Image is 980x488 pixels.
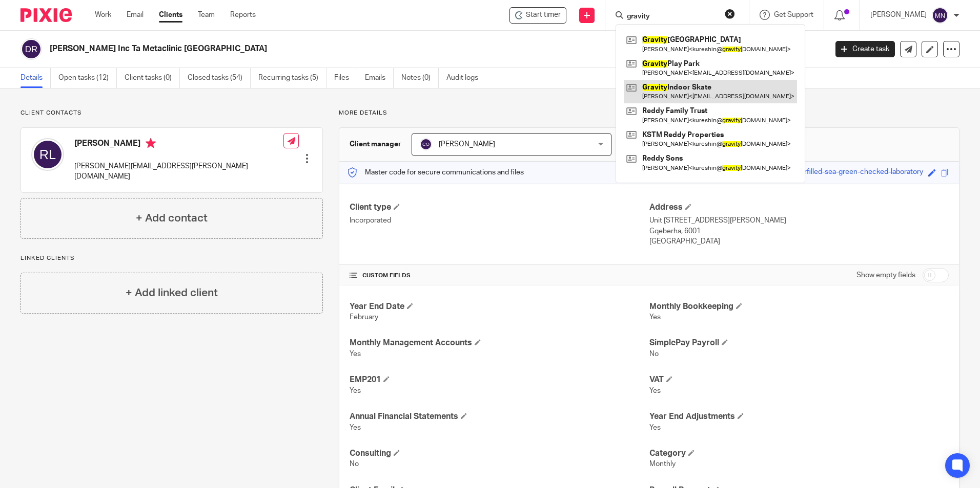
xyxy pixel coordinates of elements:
[725,9,735,19] button: Clear
[21,109,323,117] p: Client contacts
[350,338,649,348] h4: Monthly Management Accounts
[21,68,51,88] a: Details
[230,10,256,20] a: Reports
[21,254,323,262] p: Linked clients
[365,68,394,88] a: Emails
[626,12,718,21] input: Search
[31,138,64,171] img: svg%3E
[649,226,949,236] p: Gqeberha, 6001
[258,68,326,88] a: Recurring tasks (5)
[21,8,72,22] img: Pixie
[95,10,111,20] a: Work
[350,387,361,394] span: Yes
[649,448,949,459] h4: Category
[146,138,156,148] i: Primary
[649,202,949,213] h4: Address
[649,236,949,247] p: [GEOGRAPHIC_DATA]
[339,109,959,117] p: More details
[126,285,218,301] h4: + Add linked client
[350,202,649,213] h4: Client type
[74,138,283,151] h4: [PERSON_NAME]
[649,338,949,348] h4: SimplePay Payroll
[932,7,948,24] img: svg%3E
[649,387,661,394] span: Yes
[350,411,649,422] h4: Annual Financial Statements
[127,10,144,20] a: Email
[350,301,649,312] h4: Year End Date
[136,210,208,226] h4: + Add contact
[50,43,666,54] h2: [PERSON_NAME] Inc Ta Metaclinic [GEOGRAPHIC_DATA]
[401,68,439,88] a: Notes (0)
[649,350,659,358] span: No
[350,448,649,459] h4: Consulting
[870,10,927,20] p: [PERSON_NAME]
[347,167,524,178] p: Master code for secure communications and files
[649,411,949,422] h4: Year End Adjustments
[509,7,566,24] div: Dr RJ Lamont Inc Ta Metaclinic Cape Road
[649,301,949,312] h4: Monthly Bookkeeping
[350,215,649,226] p: Incorporated
[350,350,361,358] span: Yes
[350,272,649,280] h4: CUSTOM FIELDS
[188,68,251,88] a: Closed tasks (54)
[649,215,949,226] p: Unit [STREET_ADDRESS][PERSON_NAME]
[446,68,486,88] a: Audit logs
[420,138,432,150] img: svg%3E
[835,41,895,57] a: Create task
[58,68,117,88] a: Open tasks (12)
[774,11,813,18] span: Get Support
[350,314,378,321] span: February
[649,460,676,468] span: Monthly
[74,161,283,182] p: [PERSON_NAME][EMAIL_ADDRESS][PERSON_NAME][DOMAIN_NAME]
[198,10,215,20] a: Team
[350,424,361,431] span: Yes
[350,374,649,385] h4: EMP201
[334,68,357,88] a: Files
[21,38,42,60] img: svg%3E
[350,139,401,149] h3: Client manager
[125,68,180,88] a: Client tasks (0)
[526,10,561,20] span: Start timer
[350,460,359,468] span: No
[649,424,661,431] span: Yes
[789,167,923,179] div: sugarfilled-sea-green-checked-laboratory
[439,141,495,148] span: [PERSON_NAME]
[649,314,661,321] span: Yes
[649,374,949,385] h4: VAT
[159,10,182,20] a: Clients
[856,270,915,280] label: Show empty fields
